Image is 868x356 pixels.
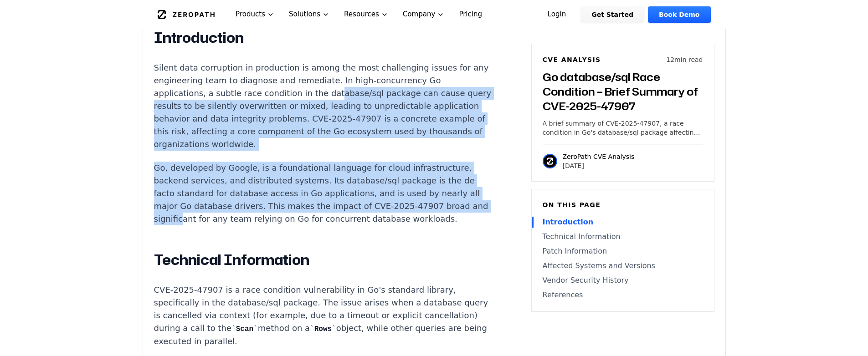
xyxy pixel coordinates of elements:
h2: Introduction [154,29,493,47]
a: Patch Information [543,246,703,257]
p: [DATE] [563,161,635,170]
a: Get Started [580,6,644,23]
a: References [543,290,703,300]
h6: CVE Analysis [543,55,601,64]
p: Silent data corruption in production is among the most challenging issues for any engineering tea... [154,61,493,151]
a: Book Demo [648,6,710,23]
h6: On this page [543,200,703,209]
p: CVE-2025-47907 is a race condition vulnerability in Go's standard library, specifically in the da... [154,284,493,348]
p: A brief summary of CVE-2025-47907, a race condition in Go's database/sql package affecting query ... [543,119,703,137]
p: Go, developed by Google, is a foundational language for cloud infrastructure, backend services, a... [154,162,493,225]
a: Technical Information [543,231,703,242]
img: ZeroPath CVE Analysis [543,154,557,168]
p: 12 min read [666,55,703,64]
a: Vendor Security History [543,275,703,286]
a: Introduction [543,217,703,228]
a: Login [537,6,577,23]
a: Affected Systems and Versions [543,260,703,271]
code: Scan [231,325,258,333]
code: Rows [310,325,336,333]
h3: Go database/sql Race Condition – Brief Summary of CVE-2025-47907 [543,70,703,113]
h2: Technical Information [154,251,493,269]
p: ZeroPath CVE Analysis [563,152,635,161]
